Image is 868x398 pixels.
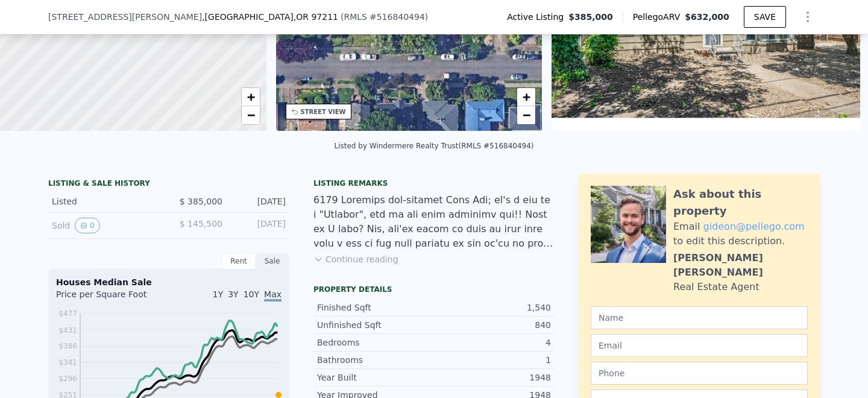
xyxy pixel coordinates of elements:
[317,302,434,314] div: Finished Sqft
[228,289,238,299] span: 3Y
[232,195,286,207] div: [DATE]
[673,186,808,220] div: Ask about this property
[591,306,808,329] input: Name
[685,12,729,22] span: $632,000
[56,288,169,308] div: Price per Square Foot
[180,219,222,229] span: $ 145,500
[568,11,613,23] span: $385,000
[58,309,77,318] tspan: $477
[507,11,568,23] span: Active Listing
[232,218,286,233] div: [DATE]
[703,221,804,232] a: gideon@pellego.com
[48,11,202,23] span: [STREET_ADDRESS][PERSON_NAME]
[75,218,100,233] button: View historical data
[517,88,535,106] a: Zoom in
[591,334,808,357] input: Email
[673,220,808,248] div: Email to edit this description.
[313,178,555,188] div: Listing remarks
[673,251,808,280] div: [PERSON_NAME] [PERSON_NAME]
[202,11,338,23] span: , [GEOGRAPHIC_DATA]
[180,197,222,206] span: $ 385,000
[294,12,338,22] span: , OR 97211
[58,342,77,350] tspan: $386
[56,276,281,288] div: Houses Median Sale
[58,358,77,367] tspan: $341
[247,89,254,104] span: +
[48,178,289,191] div: LISTING & SALE HISTORY
[313,193,555,251] div: 6179 Loremips dol-sitamet Cons Adi; el's d eiu te i "Utlabor", etd ma ali enim adminimv qui!! Nos...
[344,12,367,22] span: RMLS
[334,142,533,150] div: Listed by Windermere Realty Trust (RMLS #516840494)
[242,106,260,124] a: Zoom out
[222,253,256,269] div: Rent
[317,354,434,366] div: Bathrooms
[434,319,551,331] div: 840
[52,195,159,207] div: Listed
[256,253,289,269] div: Sale
[370,12,425,22] span: # 516840494
[517,106,535,124] a: Zoom out
[434,336,551,349] div: 4
[213,289,223,299] span: 1Y
[434,302,551,314] div: 1,540
[744,6,786,28] button: SAVE
[673,280,759,294] div: Real Estate Agent
[313,285,555,294] div: Property details
[341,11,428,23] div: ( )
[244,289,259,299] span: 10Y
[264,289,281,302] span: Max
[796,5,820,29] button: Show Options
[301,107,346,116] div: STREET VIEW
[317,336,434,349] div: Bedrooms
[317,319,434,331] div: Unfinished Sqft
[434,354,551,366] div: 1
[58,326,77,335] tspan: $431
[434,371,551,384] div: 1948
[52,218,159,233] div: Sold
[591,362,808,385] input: Phone
[242,88,260,106] a: Zoom in
[523,89,530,104] span: +
[247,107,254,122] span: −
[313,253,398,265] button: Continue reading
[317,371,434,384] div: Year Built
[58,374,77,383] tspan: $296
[633,11,685,23] span: Pellego ARV
[523,107,530,122] span: −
